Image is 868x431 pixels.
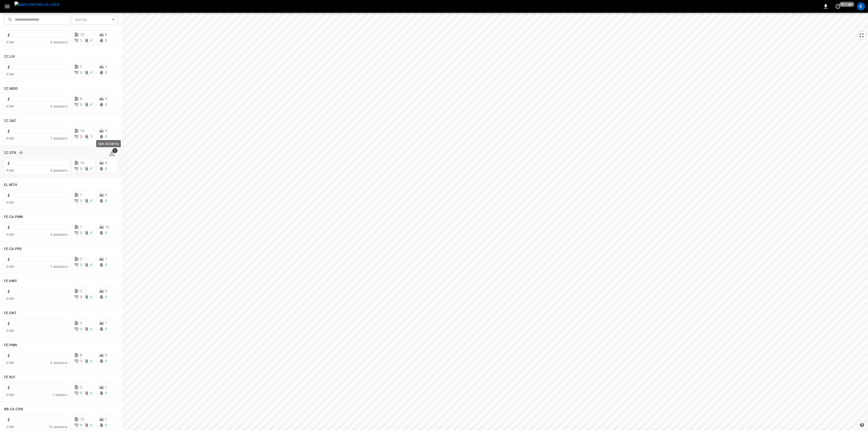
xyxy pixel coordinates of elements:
span: 0 [105,353,107,357]
span: 1 [80,38,82,42]
span: 4 sessions [50,104,67,108]
span: 8 [105,33,107,37]
span: 20 s ago [840,2,855,7]
span: 1 [80,193,82,197]
span: 0 [105,295,107,299]
span: 0 [105,103,107,107]
span: 0 [80,391,82,395]
h6: CC.LIV [4,54,15,60]
span: 0 [90,327,92,331]
span: 7 sessions [50,265,67,269]
span: 0 kW [6,361,14,365]
span: 10 sessions [48,425,67,429]
span: 0 [80,327,82,331]
span: 0 kW [6,233,14,237]
span: 0 [80,167,82,171]
span: 0 [105,161,107,165]
span: 0 [105,199,107,203]
span: 0 [90,231,92,235]
span: 0 [105,38,107,42]
span: 0 kW [6,393,14,397]
span: 0 [105,391,107,395]
span: 0 kW [6,72,14,76]
span: 2 [80,65,82,69]
span: 0 [90,167,92,171]
span: 10 [105,225,109,229]
span: 1 [105,385,107,389]
span: 7 [105,257,107,261]
span: 0 [80,231,82,235]
span: 9 kW [6,168,14,173]
span: 0 [90,38,92,42]
span: 1 [105,417,107,421]
span: 0 [105,263,107,267]
span: 0 [105,167,107,171]
span: 0 [105,231,107,235]
span: 0 kW [6,200,14,205]
span: 0 [80,263,82,267]
h6: EL.MTH [4,182,17,188]
span: 5 [105,97,107,101]
span: 0 [105,193,107,197]
span: 10 [80,161,84,165]
span: 1 [90,135,92,139]
h6: CC.MOD [4,86,18,92]
span: 8 [80,353,82,357]
p: See All Alerts [98,141,119,146]
h6: CC.STK [4,150,17,156]
span: 0 [90,263,92,267]
span: 7 sessions [50,136,67,140]
span: 1 session [52,393,67,397]
span: 3 [80,289,82,293]
span: 0 kW [6,265,14,269]
span: 0 [90,391,92,395]
h6: FE.ONT [4,310,17,316]
h6: RB.CA.CON [4,407,23,412]
span: 0 kW [6,297,14,301]
span: 0 [105,135,107,139]
span: 1 [80,225,82,229]
span: 0 [105,289,107,293]
img: ampcontrol.io logo [14,2,60,8]
span: 0 [105,359,107,363]
h6: FE.RLY [4,375,16,380]
span: 0 kW [6,425,14,429]
span: 9 [105,129,107,133]
span: 13 [80,417,84,421]
span: 0 [90,199,92,203]
span: 3 sessions [50,233,67,237]
span: 0 [90,359,92,363]
span: 0 [105,70,107,75]
span: 4 sessions [50,361,67,365]
span: 0 [80,70,82,75]
span: 3 [80,295,82,299]
span: 0 kW [6,329,14,333]
span: 0 [105,327,107,331]
h6: CC.SAC [4,118,17,124]
span: 0 [80,199,82,203]
h6: FE.HWY [4,278,17,284]
span: 1 [105,321,107,325]
span: 8 sessions [50,40,67,44]
span: 0 [90,103,92,107]
button: set refresh interval [834,2,842,10]
h6: FE.PMN [4,342,17,348]
span: 1 [80,359,82,363]
span: 0 [90,295,92,299]
h6: FE.CA.PMN [4,214,23,220]
span: 0 [90,70,92,75]
span: 2 [80,257,82,261]
span: 13 [80,33,84,37]
span: 2 [105,65,107,69]
span: 14 [80,129,84,133]
span: 0 [80,423,82,427]
span: 0 [105,423,107,427]
h6: FE.CA.PRS [4,246,22,252]
span: 0 kW [6,104,14,108]
span: 0 kW [6,40,14,44]
span: 2 [80,385,82,389]
span: 3 sessions [50,168,67,173]
span: 0 kW [6,136,14,140]
span: 6 [80,97,82,101]
span: 2 [80,135,82,139]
